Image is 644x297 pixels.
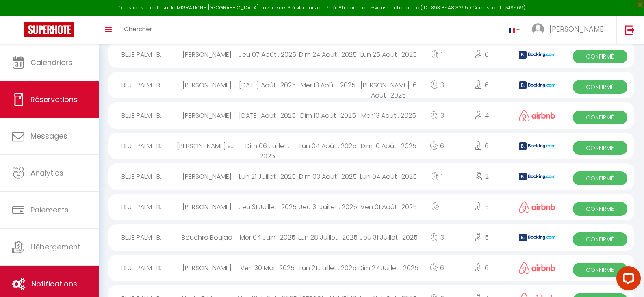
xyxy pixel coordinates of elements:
[30,131,67,141] span: Messages
[610,263,644,297] iframe: LiveChat chat widget
[24,22,74,37] img: Super Booking
[30,94,78,104] span: Réservations
[118,16,158,44] a: Chercher
[31,279,77,289] span: Notifications
[30,242,80,252] span: Hébergement
[526,16,616,44] a: ... [PERSON_NAME]
[387,4,421,11] a: en cliquant ici
[30,57,72,67] span: Calendriers
[124,25,152,33] span: Chercher
[30,168,63,178] span: Analytics
[30,205,69,215] span: Paiements
[625,25,635,35] img: logout
[549,24,606,34] span: [PERSON_NAME]
[532,23,544,35] img: ...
